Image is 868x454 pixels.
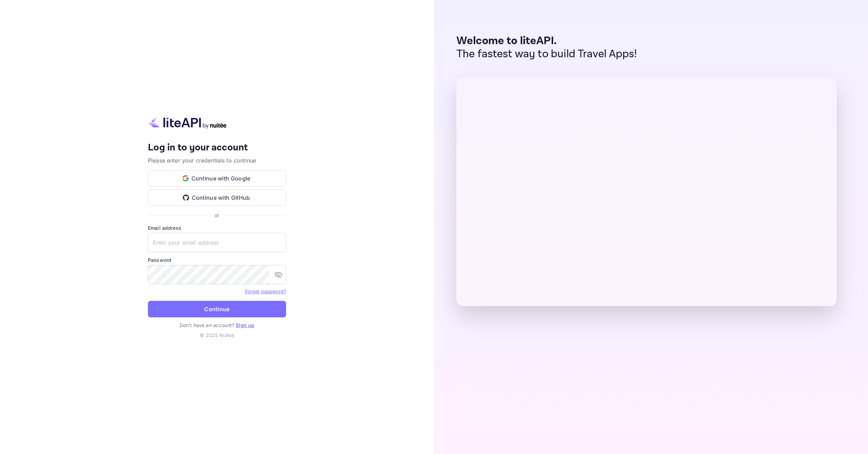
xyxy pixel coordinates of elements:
[245,288,286,295] a: Forget password?
[148,322,286,329] p: Don't have an account?
[272,268,285,282] button: toggle password visibility
[148,224,286,231] label: Email address
[236,322,254,328] a: Sign up
[245,288,286,294] a: Forget password?
[215,211,219,219] p: or
[456,34,637,48] p: Welcome to liteAPI.
[148,332,286,339] p: © 2025 Nuitee
[148,233,286,252] input: Enter your email address
[148,301,286,317] button: Continue
[148,156,286,165] p: Please enter your credentials to continue
[148,256,286,264] label: Password
[456,78,837,306] img: liteAPI Dashboard Preview
[148,189,286,206] button: Continue with GitHub
[148,115,227,129] img: liteapi
[148,142,286,154] h4: Log in to your account
[148,170,286,187] button: Continue with Google
[456,48,637,61] p: The fastest way to build Travel Apps!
